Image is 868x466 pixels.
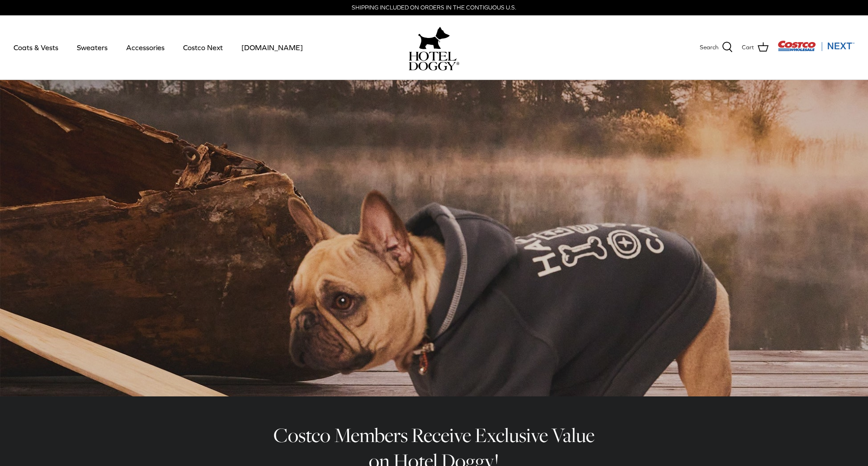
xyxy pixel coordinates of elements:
[409,52,459,71] img: hoteldoggycom
[175,32,231,63] a: Costco Next
[778,46,854,53] a: Visit Costco Next
[742,43,754,52] span: Cart
[742,42,769,53] a: Cart
[409,24,459,71] a: hoteldoggy.com hoteldoggycom
[118,32,173,63] a: Accessories
[418,24,450,52] img: hoteldoggy.com
[700,43,718,52] span: Search
[700,42,733,53] a: Search
[778,40,854,52] img: Costco Next
[5,32,66,63] a: Coats & Vests
[69,32,116,63] a: Sweaters
[233,32,311,63] a: [DOMAIN_NAME]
